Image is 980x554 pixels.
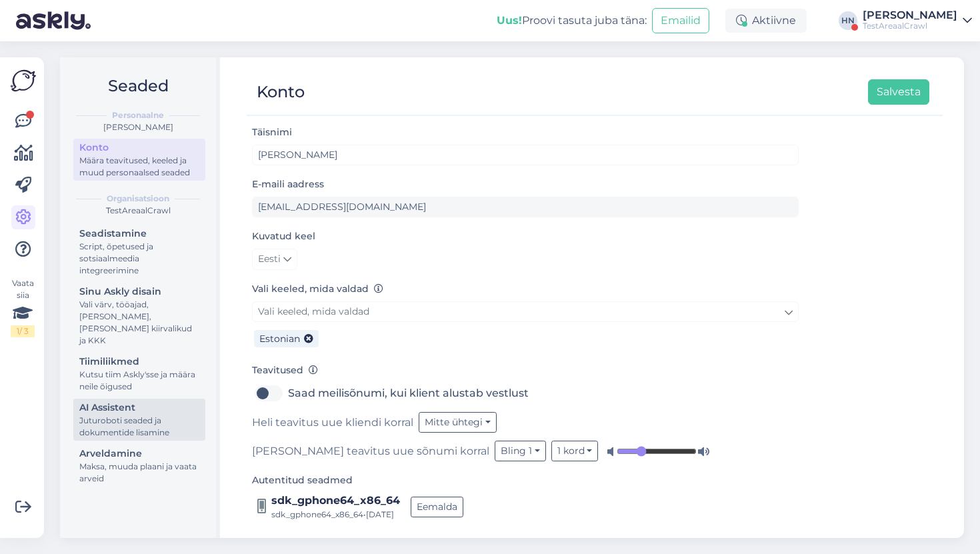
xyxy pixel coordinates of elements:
[863,10,972,31] a: [PERSON_NAME]TestAreaalCrawl
[73,225,205,279] a: SeadistamineScript, õpetused ja sotsiaalmeedia integreerimine
[497,13,647,29] div: Proovi tasuta juba täna:
[79,285,199,299] div: Sinu Askly disain
[252,441,799,461] div: [PERSON_NAME] teavitus uue sõnumi korral
[495,441,546,461] button: Bling 1
[839,11,857,30] div: HN
[252,177,324,191] label: E-maili aadress
[73,353,205,395] a: TiimiliikmedKutsu tiim Askly'sse ja määra neile õigused
[288,383,529,404] label: Saad meilisõnumi, kui klient alustab vestlust
[271,493,400,509] div: sdk_gphone64_x86_64
[868,79,929,105] button: Salvesta
[252,125,292,139] label: Täisnimi
[79,355,199,369] div: Tiimiliikmed
[252,145,799,165] input: Sisesta nimi
[79,401,199,415] div: AI Assistent
[252,229,315,243] label: Kuvatud keel
[252,282,383,296] label: Vali keeled, mida valdad
[79,369,199,393] div: Kutsu tiim Askly'sse ja määra neile õigused
[73,139,205,181] a: KontoMäära teavitused, keeled ja muud personaalsed seaded
[252,473,353,487] label: Autentitud seadmed
[252,301,799,322] a: Vali keeled, mida valdad
[73,283,205,349] a: Sinu Askly disainVali värv, tööajad, [PERSON_NAME], [PERSON_NAME] kiirvalikud ja KKK
[252,363,318,377] label: Teavitused
[258,305,369,317] span: Vali keeled, mida valdad
[252,197,799,217] input: Sisesta e-maili aadress
[258,252,281,267] span: Eesti
[271,509,400,521] div: sdk_gphone64_x86_64 • [DATE]
[725,9,807,33] div: Aktiivne
[71,73,205,99] h2: Seaded
[79,461,199,485] div: Maksa, muuda plaani ja vaata arveid
[497,14,522,27] b: Uus!
[71,121,205,133] div: [PERSON_NAME]
[79,141,199,155] div: Konto
[411,497,463,517] button: Eemalda
[11,68,36,93] img: Askly Logo
[71,205,205,217] div: TestAreaalCrawl
[257,79,305,105] div: Konto
[112,109,164,121] b: Personaalne
[79,447,199,461] div: Arveldamine
[252,412,799,433] div: Heli teavitus uue kliendi korral
[863,21,957,31] div: TestAreaalCrawl
[652,8,709,33] button: Emailid
[252,249,297,270] a: Eesti
[79,155,199,179] div: Määra teavitused, keeled ja muud personaalsed seaded
[79,415,199,439] div: Juturoboti seaded ja dokumentide lisamine
[11,325,35,337] div: 1 / 3
[107,193,169,205] b: Organisatsioon
[419,412,497,433] button: Mitte ühtegi
[551,441,599,461] button: 1 kord
[79,299,199,347] div: Vali värv, tööajad, [PERSON_NAME], [PERSON_NAME] kiirvalikud ja KKK
[79,241,199,277] div: Script, õpetused ja sotsiaalmeedia integreerimine
[259,333,300,345] span: Estonian
[79,227,199,241] div: Seadistamine
[73,399,205,441] a: AI AssistentJuturoboti seaded ja dokumentide lisamine
[863,10,957,21] div: [PERSON_NAME]
[11,277,35,337] div: Vaata siia
[73,445,205,487] a: ArveldamineMaksa, muuda plaani ja vaata arveid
